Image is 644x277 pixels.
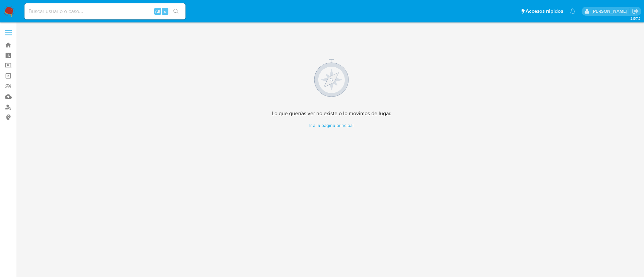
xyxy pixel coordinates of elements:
a: Ir a la página principal [272,122,391,129]
p: alicia.aldreteperez@mercadolibre.com.mx [592,8,630,14]
a: Salir [632,8,639,15]
button: search-icon [169,7,183,16]
h4: Lo que querías ver no existe o lo movimos de lugar. [272,110,391,117]
span: s [164,8,166,14]
span: Alt [155,8,160,14]
a: Notificaciones [570,8,576,14]
input: Buscar usuario o caso... [24,7,185,16]
span: Accesos rápidos [526,8,563,15]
